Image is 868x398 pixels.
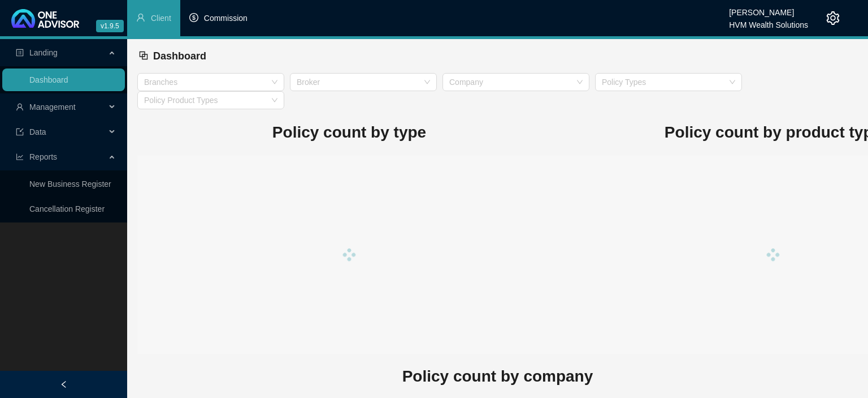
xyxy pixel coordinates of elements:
span: Landing [29,48,58,57]
span: user [16,103,24,111]
span: Client [151,14,171,23]
img: 2df55531c6924b55f21c4cf5d4484680-logo-light.svg [11,9,79,28]
a: New Business Register [29,179,111,189]
div: HVM Wealth Solutions [729,15,808,28]
span: line-chart [16,153,24,161]
span: profile [16,49,24,57]
h1: Policy count by type [137,120,561,145]
span: Management [29,102,76,112]
span: setting [826,11,840,25]
span: dollar [189,13,198,22]
h1: Policy count by company [137,364,858,389]
span: block [138,50,149,61]
a: Dashboard [29,75,68,84]
div: [PERSON_NAME] [729,3,808,15]
span: v1.9.5 [96,20,124,32]
a: Cancellation Register [29,204,105,213]
span: import [16,128,24,136]
span: left [60,380,68,388]
span: Data [29,127,46,136]
span: user [136,13,145,22]
span: Commission [204,14,248,23]
span: Reports [29,152,57,161]
span: Dashboard [153,50,206,62]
